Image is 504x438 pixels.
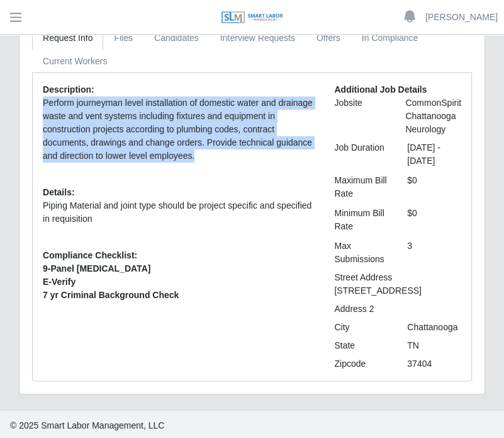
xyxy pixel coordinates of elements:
[43,275,315,289] span: E-Verify
[221,11,284,25] img: SLM Logo
[398,357,471,371] div: 37404
[10,420,164,430] span: © 2025 Smart Labor Management, LLC
[325,207,398,233] div: Minimum Bill Rate
[43,262,315,275] span: 9-Panel [MEDICAL_DATA]
[325,271,471,284] div: Street Address
[43,187,75,197] b: Details:
[398,207,471,233] div: $0
[325,303,398,316] div: Address 2
[398,141,471,168] div: [DATE] - [DATE]
[43,199,315,226] p: Piping Material and joint type should be project specific and specified in requisition
[396,96,471,136] div: CommonSpirit Chattanooga Neurology
[325,174,398,200] div: Maximum Bill Rate
[325,141,398,168] div: Job Duration
[43,96,315,163] p: Perform journeyman level installation of domestic water and drainage waste and vent systems inclu...
[325,239,398,266] div: Max Submissions
[325,284,471,297] div: [STREET_ADDRESS]
[398,239,471,266] div: 3
[325,321,398,334] div: City
[306,26,351,50] a: Offers
[32,26,103,50] a: Request Info
[325,339,398,352] div: State
[32,49,118,74] a: Current Workers
[351,26,429,50] a: In Compliance
[103,26,143,50] a: Files
[334,84,427,95] b: Additional Job Details
[143,26,210,50] a: Candidates
[43,289,315,302] span: 7 yr Criminal Background Check
[398,339,471,352] div: TN
[210,26,306,50] a: Interview Requests
[398,321,471,334] div: Chattanooga
[425,11,498,24] a: [PERSON_NAME]
[43,84,94,95] b: Description:
[398,174,471,200] div: $0
[325,357,398,371] div: Zipcode
[325,96,396,136] div: Jobsite
[43,250,137,260] b: Compliance Checklist:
